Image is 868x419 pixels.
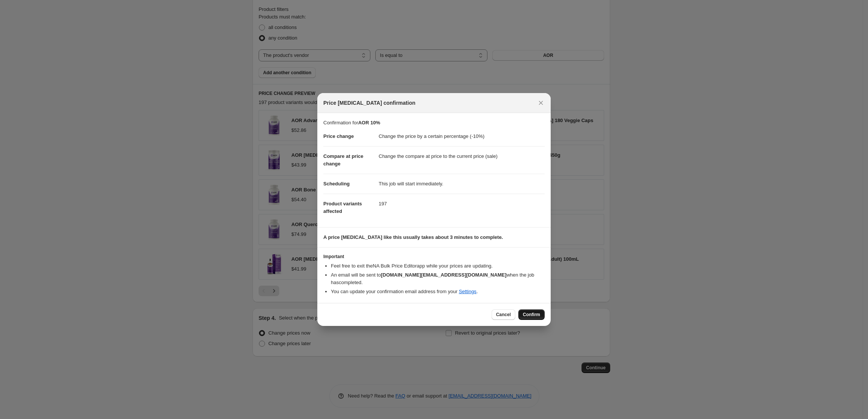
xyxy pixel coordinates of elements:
[379,194,545,214] dd: 197
[496,312,511,318] span: Cancel
[331,271,545,286] li: An email will be sent to when the job has completed .
[323,181,350,187] span: Scheduling
[379,127,545,146] dd: Change the price by a certain percentage (-10%)
[331,262,545,270] li: Feel free to exit the NA Bulk Price Editor app while your prices are updating.
[379,146,545,166] dd: Change the compare at price to the current price (sale)
[323,254,545,260] h3: Important
[358,120,380,125] b: AOR 10%
[323,201,362,214] span: Product variants affected
[323,99,416,107] span: Price [MEDICAL_DATA] confirmation
[323,153,363,167] span: Compare at price change
[379,174,545,194] dd: This job will start immediately.
[518,309,545,320] button: Confirm
[323,234,503,240] b: A price [MEDICAL_DATA] like this usually takes about 3 minutes to complete.
[323,119,545,127] p: Confirmation for
[323,133,354,139] span: Price change
[492,309,515,320] button: Cancel
[459,289,477,294] a: Settings
[523,312,540,318] span: Confirm
[331,288,545,295] li: You can update your confirmation email address from your .
[381,272,507,278] b: [DOMAIN_NAME][EMAIL_ADDRESS][DOMAIN_NAME]
[536,98,546,108] button: Close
